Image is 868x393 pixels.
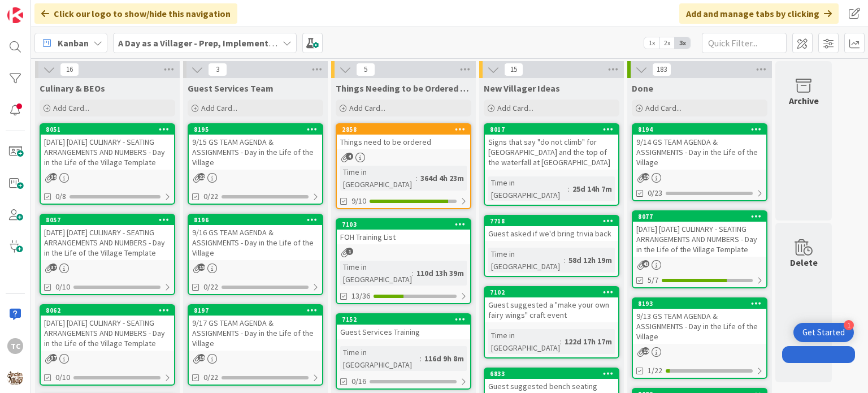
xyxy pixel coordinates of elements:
span: 37 [50,354,57,361]
div: 8051 [41,124,174,135]
div: 116d 9h 8m [422,352,467,365]
span: Add Card... [53,103,89,113]
span: 5/7 [648,274,658,286]
div: 8051[DATE] [DATE] CULINARY - SEATING ARRANGEMENTS AND NUMBERS - Day in the Life of the Village Te... [41,124,174,170]
div: Time in [GEOGRAPHIC_DATA] [488,176,568,201]
span: 37 [50,264,57,271]
div: 8197 [194,306,322,314]
div: 2858 [337,124,470,135]
div: [DATE] [DATE] CULINARY - SEATING ARRANGEMENTS AND NUMBERS - Day in the Life of the Village Template [633,222,766,257]
span: : [412,267,414,279]
div: 8051 [46,126,174,133]
div: 7102 [490,288,618,296]
div: 81959/15 GS TEAM AGENDA & ASSIGNMENTS - Day in the Life of the Village [189,124,322,170]
div: 7718 [485,216,618,226]
a: 7102Guest suggested a "make your own fairy wings" craft eventTime in [GEOGRAPHIC_DATA]:122d 17h 17m [484,286,619,359]
div: Time in [GEOGRAPHIC_DATA] [488,329,560,354]
div: 7102 [485,287,618,297]
div: Guest suggested a "make your own fairy wings" craft event [485,297,618,322]
span: : [560,335,562,348]
span: Add Card... [497,103,533,113]
img: Visit kanbanzone.com [7,7,23,23]
span: 19 [198,264,205,271]
a: 2858Things need to be orderedTime in [GEOGRAPHIC_DATA]:364d 4h 23m9/10 [336,123,471,209]
div: 8196 [194,216,322,224]
span: 0/23 [648,187,662,199]
div: 8017 [490,126,618,133]
div: 7152 [337,314,470,325]
span: 2x [659,37,675,49]
b: A Day as a Villager - Prep, Implement and Execute [118,37,320,49]
span: 1/22 [648,365,662,377]
div: 8057 [41,215,174,225]
div: Time in [GEOGRAPHIC_DATA] [340,166,416,191]
div: Guest Services Training [337,325,470,339]
span: 13/36 [351,290,370,302]
a: 7152Guest Services TrainingTime in [GEOGRAPHIC_DATA]:116d 9h 8m0/16 [336,313,471,390]
div: 7718Guest asked if we'd bring trivia back [485,216,618,241]
div: 8077 [633,211,766,222]
span: 15 [504,63,523,76]
div: 8077 [638,213,766,221]
div: Things need to be ordered [337,135,470,149]
div: 7102Guest suggested a "make your own fairy wings" craft event [485,287,618,322]
span: 0/10 [55,281,70,293]
div: 8194 [633,124,766,135]
div: Open Get Started checklist, remaining modules: 1 [793,323,854,342]
span: 3x [675,37,690,49]
a: 81959/15 GS TEAM AGENDA & ASSIGNMENTS - Day in the Life of the Village0/22 [188,123,323,205]
a: 8017Signs that say "do not climb" for [GEOGRAPHIC_DATA] and the top of the waterfall at [GEOGRAPH... [484,123,619,206]
span: 1x [644,37,659,49]
a: 8051[DATE] [DATE] CULINARY - SEATING ARRANGEMENTS AND NUMBERS - Day in the Life of the Village Te... [40,123,175,205]
span: 0/22 [203,191,218,202]
span: 19 [198,354,205,361]
div: Guest asked if we'd bring trivia back [485,226,618,241]
div: 1 [844,320,854,330]
div: [DATE] [DATE] CULINARY - SEATING ARRANGEMENTS AND NUMBERS - Day in the Life of the Village Template [41,225,174,260]
span: New Villager Ideas [484,83,560,94]
div: [DATE] [DATE] CULINARY - SEATING ARRANGEMENTS AND NUMBERS - Day in the Life of the Village Template [41,316,174,351]
div: 6833 [490,370,618,378]
div: 81969/16 GS TEAM AGENDA & ASSIGNMENTS - Day in the Life of the Village [189,215,322,260]
div: FOH Training List [337,230,470,244]
div: 58d 12h 19m [566,254,615,266]
div: 8195 [189,124,322,135]
div: 8193 [638,300,766,308]
div: 8062 [46,306,174,314]
div: 2858Things need to be ordered [337,124,470,149]
span: 5 [356,63,375,76]
span: 19 [642,347,649,355]
span: Add Card... [349,103,385,113]
div: 8196 [189,215,322,225]
div: 9/17 GS TEAM AGENDA & ASSIGNMENTS - Day in the Life of the Village [189,316,322,351]
div: Add and manage tabs by clicking [679,3,839,24]
div: 8077[DATE] [DATE] CULINARY - SEATING ARRANGEMENTS AND NUMBERS - Day in the Life of the Village Te... [633,211,766,257]
div: 7103 [342,221,470,228]
div: 9/16 GS TEAM AGENDA & ASSIGNMENTS - Day in the Life of the Village [189,225,322,260]
a: 8057[DATE] [DATE] CULINARY - SEATING ARRANGEMENTS AND NUMBERS - Day in the Life of the Village Te... [40,214,175,295]
a: 81969/16 GS TEAM AGENDA & ASSIGNMENTS - Day in the Life of the Village0/22 [188,214,323,295]
span: 19 [642,173,649,180]
div: 8197 [189,305,322,316]
div: 8057 [46,216,174,224]
span: 183 [652,63,671,76]
a: 7103FOH Training ListTime in [GEOGRAPHIC_DATA]:110d 13h 39m13/36 [336,218,471,304]
div: 25d 14h 7m [570,183,615,195]
span: 4 [346,153,353,160]
div: 7718 [490,217,618,225]
div: 8193 [633,299,766,309]
div: 7152 [342,316,470,323]
div: 8194 [638,126,766,133]
div: 9/14 GS TEAM AGENDA & ASSIGNMENTS - Day in the Life of the Village [633,135,766,170]
span: Kanban [58,36,89,50]
span: 16 [60,63,79,76]
span: 43 [642,260,649,267]
div: Signs that say "do not climb" for [GEOGRAPHIC_DATA] and the top of the waterfall at [GEOGRAPHIC_D... [485,135,618,170]
span: 9/10 [351,195,366,207]
span: 0/10 [55,372,70,383]
div: Time in [GEOGRAPHIC_DATA] [340,346,420,371]
div: 2858 [342,126,470,133]
span: Add Card... [645,103,682,113]
div: Delete [790,256,818,269]
div: 81979/17 GS TEAM AGENDA & ASSIGNMENTS - Day in the Life of the Village [189,305,322,351]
